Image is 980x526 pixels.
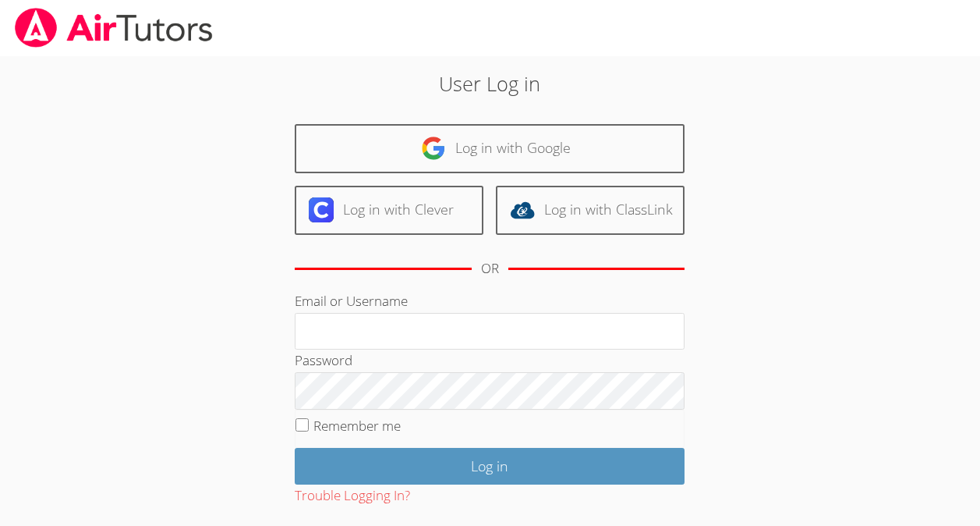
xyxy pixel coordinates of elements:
button: Trouble Logging In? [295,485,410,507]
label: Email or Username [295,292,408,310]
img: classlink-logo-d6bb404cc1216ec64c9a2012d9dc4662098be43eaf13dc465df04b49fa7ab582.svg [510,197,535,222]
a: Log in with Clever [295,186,483,235]
a: Log in with ClassLink [496,186,685,235]
a: Log in with Google [295,124,685,173]
img: airtutors_banner-c4298cdbf04f3fff15de1276eac7730deb9818008684d7c2e4769d2f7ddbe033.png [13,8,214,48]
img: google-logo-50288ca7cdecda66e5e0955fdab243c47b7ad437acaf1139b6f446037453330a.svg [421,136,446,161]
h2: User Log in [225,69,755,98]
label: Remember me [313,417,401,435]
label: Password [295,351,352,369]
div: OR [481,258,499,280]
input: Log in [295,448,685,485]
img: clever-logo-6eab21bc6e7a338710f1a6ff85c0baf02591cd810cc4098c63d3a4b26e2feb20.svg [309,197,334,222]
